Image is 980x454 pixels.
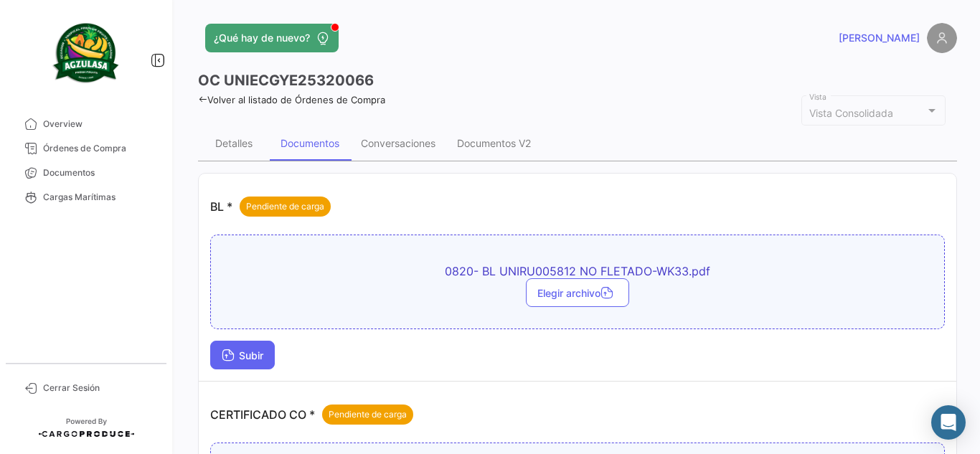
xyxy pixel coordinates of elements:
div: Conversaciones [361,137,435,149]
p: CERTIFICADO CO * [210,405,413,425]
span: Documentos [43,166,155,179]
img: agzulasa-logo.png [50,17,122,89]
a: Overview [11,112,161,136]
img: placeholder-user.png [927,23,957,53]
span: [PERSON_NAME] [839,31,920,45]
a: Volver al listado de Órdenes de Compra [198,94,385,105]
span: Pendiente de carga [329,408,407,421]
a: Cargas Marítimas [11,185,161,209]
span: Elegir archivo [537,287,618,299]
span: Cerrar Sesión [43,382,155,394]
span: Órdenes de Compra [43,142,155,155]
span: Overview [43,118,155,131]
button: Subir [210,341,275,369]
div: Abrir Intercom Messenger [931,405,966,440]
div: Documentos V2 [457,137,531,149]
span: Pendiente de carga [246,200,324,213]
span: Cargas Marítimas [43,191,155,204]
span: 0820- BL UNIRU005812 NO FLETADO-WK33.pdf [326,264,829,278]
h3: OC UNIECGYE25320066 [198,70,374,90]
mat-select-trigger: Vista Consolidada [809,107,893,119]
span: Subir [222,349,263,361]
button: ¿Qué hay de nuevo? [205,24,339,52]
div: Detalles [215,137,253,149]
a: Órdenes de Compra [11,136,161,161]
span: ¿Qué hay de nuevo? [214,31,310,45]
div: Documentos [281,137,339,149]
a: Documentos [11,161,161,185]
button: Elegir archivo [526,278,629,307]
